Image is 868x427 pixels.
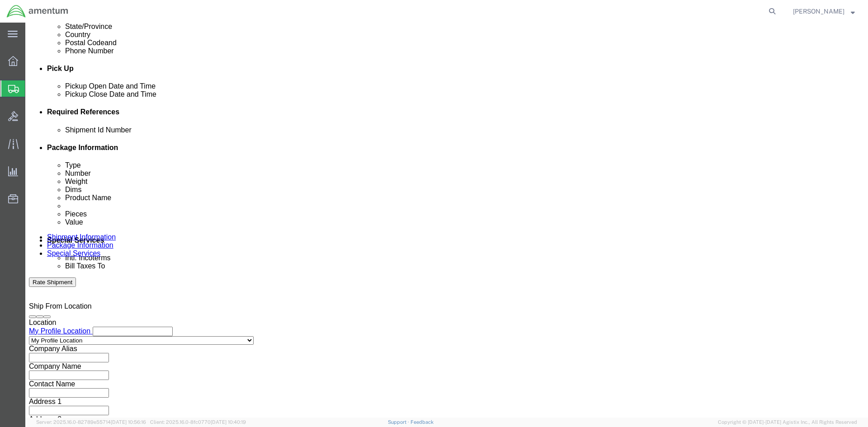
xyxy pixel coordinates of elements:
span: Client: 2025.16.0-8fc0770 [150,419,246,425]
button: [PERSON_NAME] [793,6,855,17]
span: Server: 2025.16.0-82789e55714 [36,419,146,425]
span: [DATE] 10:56:16 [111,419,146,425]
img: logo [6,5,69,18]
a: Feedback [410,419,434,425]
a: Support [388,419,410,425]
span: Copyright © [DATE]-[DATE] Agistix Inc., All Rights Reserved [718,418,857,426]
span: [DATE] 10:40:19 [211,419,246,425]
iframe: FS Legacy Container [25,23,868,418]
span: Robert Howard [793,6,844,16]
